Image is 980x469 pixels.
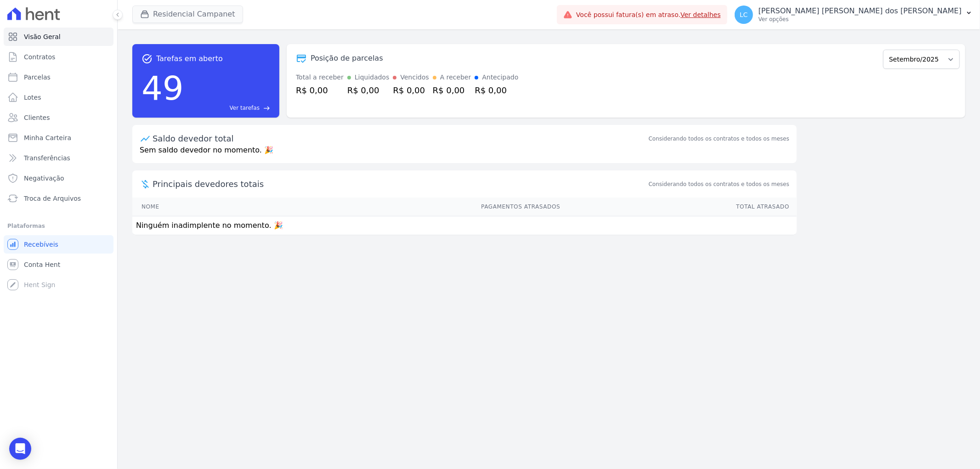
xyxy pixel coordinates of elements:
[132,216,797,235] td: Ninguém inadimplente no momento. 🎉
[4,169,113,187] a: Negativação
[355,73,390,82] div: Liquidados
[263,105,270,112] span: east
[24,153,70,163] span: Transferências
[296,73,344,82] div: Total a receber
[230,104,260,112] span: Ver tarefas
[561,198,797,216] th: Total Atrasado
[4,189,113,208] a: Troca de Arquivos
[4,149,113,167] a: Transferências
[4,28,113,46] a: Visão Geral
[311,53,383,64] div: Posição de parcelas
[24,32,61,41] span: Visão Geral
[433,84,471,96] div: R$ 0,00
[759,6,962,16] p: [PERSON_NAME] [PERSON_NAME] dos [PERSON_NAME]
[475,84,518,96] div: R$ 0,00
[740,11,748,18] span: LC
[24,240,58,249] span: Recebíveis
[649,180,789,188] span: Considerando todos os contratos e todos os meses
[132,198,251,216] th: Nome
[187,104,270,112] a: Ver tarefas east
[4,235,113,254] a: Recebíveis
[7,220,110,232] div: Plataformas
[24,52,55,62] span: Contratos
[251,198,561,216] th: Pagamentos Atrasados
[153,132,647,145] div: Saldo devedor total
[4,255,113,274] a: Conta Hent
[24,194,81,203] span: Troca de Arquivos
[9,438,31,460] div: Open Intercom Messenger
[347,84,390,96] div: R$ 0,00
[296,84,344,96] div: R$ 0,00
[4,48,113,66] a: Contratos
[156,53,223,64] span: Tarefas em aberto
[24,73,51,82] span: Parcelas
[24,260,60,269] span: Conta Hent
[142,53,153,64] span: task_alt
[4,129,113,147] a: Minha Carteira
[24,113,50,122] span: Clientes
[759,16,962,23] p: Ver opções
[440,73,471,82] div: A receber
[24,133,71,142] span: Minha Carteira
[24,93,41,102] span: Lotes
[4,68,113,86] a: Parcelas
[132,145,797,163] p: Sem saldo devedor no momento. 🎉
[393,84,429,96] div: R$ 0,00
[4,108,113,127] a: Clientes
[400,73,429,82] div: Vencidos
[142,64,184,112] div: 49
[649,135,789,143] div: Considerando todos os contratos e todos os meses
[727,2,980,28] button: LC [PERSON_NAME] [PERSON_NAME] dos [PERSON_NAME] Ver opções
[132,6,243,23] button: Residencial Campanet
[4,88,113,107] a: Lotes
[680,11,721,18] a: Ver detalhes
[24,174,64,183] span: Negativação
[153,178,647,190] span: Principais devedores totais
[576,10,721,20] span: Você possui fatura(s) em atraso.
[482,73,518,82] div: Antecipado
